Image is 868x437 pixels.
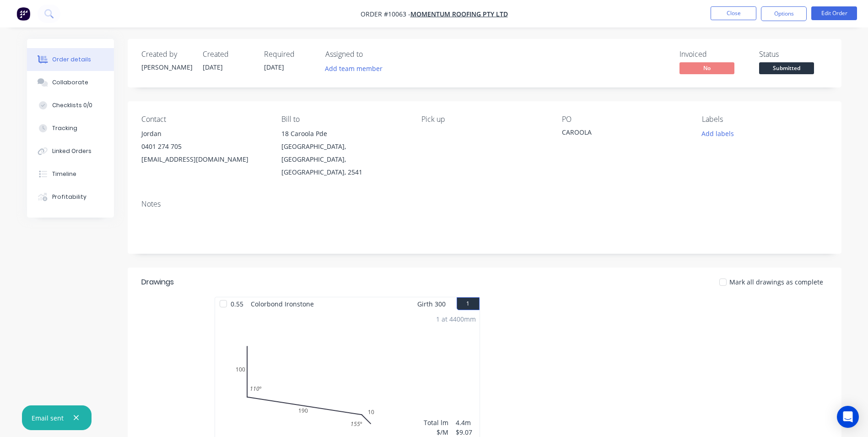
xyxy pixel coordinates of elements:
img: Factory [16,7,30,21]
div: Timeline [52,170,76,178]
button: 1 [457,297,480,310]
div: Profitability [52,193,86,201]
div: Notes [141,200,828,208]
div: Status [759,50,828,59]
div: [PERSON_NAME] [141,62,192,72]
span: Submitted [759,62,814,74]
button: Profitability [27,186,114,208]
span: Mark all drawings as complete [729,277,823,287]
div: Pick up [421,115,547,124]
span: [DATE] [203,63,223,71]
button: Collaborate [27,71,114,94]
div: 1 at 4400mm [436,314,476,324]
div: 0401 274 705 [141,140,267,153]
div: Drawings [141,277,174,288]
div: Jordan0401 274 705[EMAIL_ADDRESS][DOMAIN_NAME] [141,127,267,166]
button: Close [711,6,756,20]
button: Add labels [697,127,739,140]
button: Add team member [325,62,388,75]
div: 18 Caroola Pde[GEOGRAPHIC_DATA], [GEOGRAPHIC_DATA], [GEOGRAPHIC_DATA], 2541 [281,127,407,179]
span: Colorbond Ironstone [247,297,318,311]
div: Collaborate [52,78,88,87]
span: [DATE] [264,63,284,71]
div: Invoiced [679,50,748,59]
div: [GEOGRAPHIC_DATA], [GEOGRAPHIC_DATA], [GEOGRAPHIC_DATA], 2541 [281,140,407,179]
div: $/M [424,427,448,437]
div: $9.07 [456,427,476,437]
span: 0.55 [227,297,247,311]
div: Labels [702,115,827,124]
div: 18 Caroola Pde [281,127,407,140]
div: Linked Orders [52,147,92,155]
div: [EMAIL_ADDRESS][DOMAIN_NAME] [141,153,267,166]
div: Bill to [281,115,407,124]
div: Created by [141,50,192,59]
div: Email sent [32,413,64,423]
span: Girth 300 [417,297,446,311]
div: Tracking [52,124,77,132]
div: Jordan [141,127,267,140]
div: CAROOLA [562,127,676,140]
button: Timeline [27,163,114,186]
div: Total lm [424,418,448,427]
div: Contact [141,115,267,124]
span: Order #10063 - [361,10,410,18]
div: PO [562,115,687,124]
div: Assigned to [325,50,417,59]
div: 4.4m [456,418,476,427]
div: Required [264,50,314,59]
a: Momentum Roofing PTY LTD [410,10,508,18]
button: Add team member [320,62,387,75]
button: Submitted [759,62,814,76]
span: No [679,62,734,74]
button: Linked Orders [27,140,114,163]
button: Checklists 0/0 [27,94,114,117]
div: Checklists 0/0 [52,101,92,109]
button: Tracking [27,117,114,140]
div: Created [203,50,253,59]
div: Order details [52,55,91,64]
button: Edit Order [811,6,857,20]
button: Options [761,6,807,21]
button: Order details [27,48,114,71]
div: Open Intercom Messenger [837,406,859,428]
